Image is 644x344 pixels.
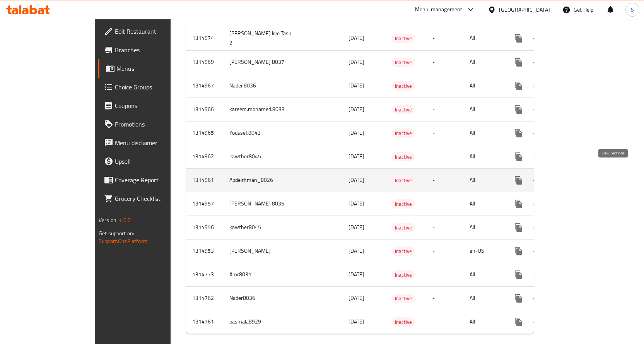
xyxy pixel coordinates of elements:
[115,101,196,110] span: Coupons
[98,41,202,59] a: Branches
[223,263,301,286] td: Amr8031
[463,26,503,50] td: All
[116,64,196,73] span: Menus
[463,286,503,310] td: All
[509,195,528,213] button: more
[348,269,364,279] span: [DATE]
[463,121,503,145] td: All
[392,199,415,209] div: Inactive
[528,313,547,331] button: Change Status
[186,192,223,216] td: 1314957
[509,124,528,142] button: more
[119,215,131,225] span: 1.0.0
[392,105,415,114] span: Inactive
[528,265,547,284] button: Change Status
[426,216,463,239] td: -
[223,310,301,334] td: basmala8929
[463,98,503,121] td: All
[392,152,415,161] span: Inactive
[223,74,301,98] td: Nader.8036
[392,294,415,303] span: Inactive
[186,74,223,98] td: 1314967
[98,22,202,41] a: Edit Restaurant
[348,222,364,232] span: [DATE]
[223,192,301,216] td: [PERSON_NAME] 8035
[426,98,463,121] td: -
[392,176,415,185] span: Inactive
[348,33,364,43] span: [DATE]
[348,317,364,327] span: [DATE]
[392,246,415,256] div: Inactive
[392,317,415,327] div: Inactive
[223,121,301,145] td: Youssef.8043
[98,133,202,152] a: Menu disclaimer
[223,26,301,50] td: [PERSON_NAME] live Task 2
[392,34,415,43] div: Inactive
[528,218,547,237] button: Change Status
[186,216,223,239] td: 1314956
[392,129,415,138] span: Inactive
[348,104,364,114] span: [DATE]
[463,74,503,98] td: All
[186,286,223,310] td: 1314762
[348,80,364,91] span: [DATE]
[463,239,503,263] td: en-US
[426,26,463,50] td: -
[98,59,202,78] a: Menus
[392,34,415,43] span: Inactive
[115,175,196,185] span: Coverage Report
[186,263,223,286] td: 1314773
[186,145,223,168] td: 1314962
[509,147,528,166] button: more
[426,310,463,334] td: -
[392,81,415,91] div: Inactive
[463,168,503,192] td: All
[426,168,463,192] td: -
[392,58,415,67] div: Inactive
[528,53,547,72] button: Change Status
[223,239,301,263] td: [PERSON_NAME]
[348,151,364,161] span: [DATE]
[426,145,463,168] td: -
[98,96,202,115] a: Coupons
[392,58,415,67] span: Inactive
[463,263,503,286] td: All
[115,45,196,55] span: Branches
[98,78,202,96] a: Choice Groups
[426,74,463,98] td: -
[426,192,463,216] td: -
[186,50,223,74] td: 1314969
[186,310,223,334] td: 1314761
[186,98,223,121] td: 1314966
[426,239,463,263] td: -
[223,145,301,168] td: kawther8045
[528,195,547,213] button: Change Status
[509,100,528,119] button: more
[223,50,301,74] td: [PERSON_NAME] 8037
[392,270,415,279] div: Inactive
[99,228,134,238] span: Get support on:
[509,289,528,308] button: more
[348,175,364,185] span: [DATE]
[528,124,547,142] button: Change Status
[509,29,528,48] button: more
[392,82,415,91] span: Inactive
[528,77,547,95] button: Change Status
[528,147,547,166] button: Change Status
[98,115,202,133] a: Promotions
[223,98,301,121] td: kareem.mohamed.8033
[98,189,202,208] a: Grocery Checklist
[348,246,364,256] span: [DATE]
[348,128,364,138] span: [DATE]
[115,120,196,129] span: Promotions
[115,27,196,36] span: Edit Restaurant
[392,270,415,279] span: Inactive
[426,50,463,74] td: -
[392,247,415,256] span: Inactive
[392,318,415,327] span: Inactive
[186,121,223,145] td: 1314965
[509,313,528,331] button: more
[392,223,415,232] div: Inactive
[463,50,503,74] td: All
